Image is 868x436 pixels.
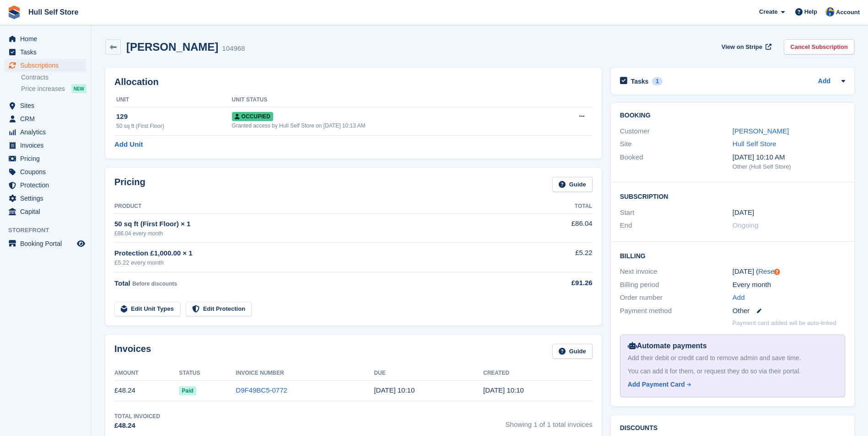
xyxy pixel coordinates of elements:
[620,266,733,277] div: Next invoice
[5,59,86,72] a: menu
[529,278,593,288] div: £91.26
[20,59,75,72] span: Subscriptions
[733,127,789,135] a: [PERSON_NAME]
[114,366,179,381] th: Amount
[232,122,547,130] div: Granted access by Hull Self Store on [DATE] 10:13 AM
[114,229,529,238] div: £86.04 every month
[222,43,245,54] div: 104968
[20,139,75,152] span: Invoices
[20,32,75,45] span: Home
[758,267,776,275] a: Reset
[620,191,845,201] h2: Subscription
[5,99,86,112] a: menu
[114,302,180,317] a: Edit Unit Types
[8,226,91,235] span: Storefront
[20,237,75,250] span: Booking Portal
[733,292,745,303] a: Add
[759,7,777,16] span: Create
[620,280,733,290] div: Billing period
[25,5,82,20] a: Hull Self Store
[21,73,86,82] a: Contracts
[631,77,649,85] h2: Tasks
[529,199,593,214] th: Total
[114,248,529,259] div: Protection £1,000.00 × 1
[114,139,143,150] a: Add Unit
[5,152,86,165] a: menu
[733,162,845,171] div: Other (Hull Self Store)
[20,205,75,218] span: Capital
[733,140,776,148] a: Hull Self Store
[620,207,733,218] div: Start
[733,280,845,290] div: Every month
[722,43,762,52] span: View on Stripe
[620,306,733,316] div: Payment method
[620,112,845,119] h2: Booking
[236,386,287,394] a: D9F49BC5-0772
[718,39,773,54] a: View on Stripe
[620,220,733,231] div: End
[5,205,86,218] a: menu
[114,344,151,359] h2: Invoices
[232,93,547,107] th: Unit Status
[21,85,65,93] span: Price increases
[804,7,817,16] span: Help
[374,366,483,381] th: Due
[20,192,75,205] span: Settings
[818,76,830,87] a: Add
[733,319,836,328] p: Payment card added will be auto-linked
[529,243,593,272] td: £5.22
[126,41,218,53] h2: [PERSON_NAME]
[236,366,374,381] th: Invoice Number
[5,32,86,45] a: menu
[71,84,86,93] div: NEW
[5,112,86,125] a: menu
[5,179,86,191] a: menu
[652,77,663,85] div: 1
[628,353,837,363] div: Add their debit or credit card to remove admin and save time.
[20,152,75,165] span: Pricing
[620,425,845,432] h2: Discounts
[620,152,733,171] div: Booked
[114,199,529,214] th: Product
[116,122,232,130] div: 50 sq ft (First Floor)
[628,380,685,389] div: Add Payment Card
[114,258,529,267] div: £5.22 every month
[628,380,834,389] a: Add Payment Card
[5,237,86,250] a: menu
[232,112,273,121] span: Occupied
[5,165,86,178] a: menu
[552,344,593,359] a: Guide
[506,412,593,431] span: Showing 1 of 1 total invoices
[179,386,196,395] span: Paid
[20,112,75,125] span: CRM
[20,46,75,58] span: Tasks
[20,99,75,112] span: Sites
[784,39,854,54] a: Cancel Subscription
[628,340,837,351] div: Automate payments
[114,380,179,401] td: £48.24
[21,84,86,94] a: Price increases NEW
[114,279,130,287] span: Total
[620,251,845,260] h2: Billing
[5,46,86,58] a: menu
[114,412,160,420] div: Total Invoiced
[552,177,593,192] a: Guide
[116,112,232,122] div: 129
[114,93,232,107] th: Unit
[733,306,845,316] div: Other
[836,8,860,17] span: Account
[733,221,759,229] span: Ongoing
[7,5,21,19] img: stora-icon-8386f47178a22dfd0bd8f6a31ec36ba5ce8667c1dd55bd0f319d3a0aa187defe.svg
[114,219,529,229] div: 50 sq ft (First Floor) × 1
[20,165,75,178] span: Coupons
[620,126,733,137] div: Customer
[186,302,252,317] a: Edit Protection
[179,366,236,381] th: Status
[628,367,837,376] div: You can add it for them, or request they do so via their portal.
[20,179,75,191] span: Protection
[529,213,593,242] td: £86.04
[483,386,524,394] time: 2025-09-01 09:10:20 UTC
[733,207,754,218] time: 2025-09-01 00:00:00 UTC
[5,126,86,138] a: menu
[374,386,415,394] time: 2025-09-02 09:10:20 UTC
